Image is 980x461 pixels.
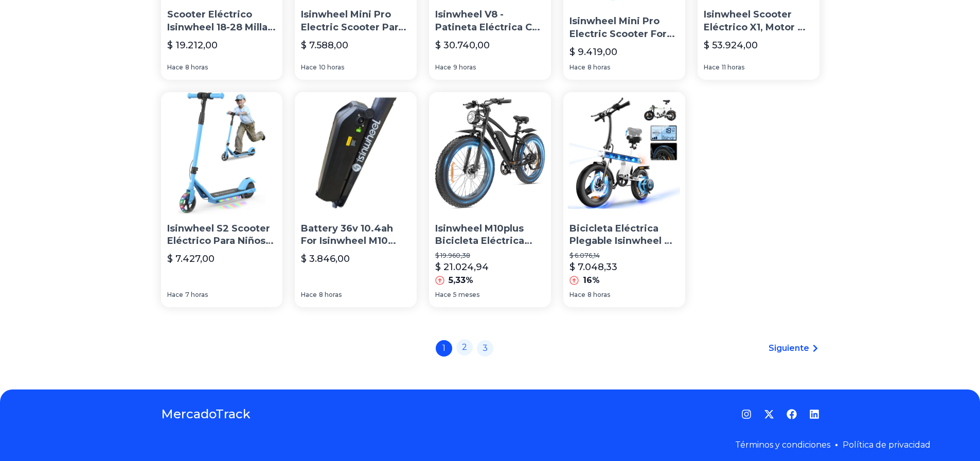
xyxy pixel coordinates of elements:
p: $ 6.076,14 [569,252,679,260]
a: Battery 36v 10.4ah For Isinwheel M10 Bicicleta ElectricaBattery 36v 10.4ah For Isinwheel M10 Bici... [295,92,417,307]
p: 5,33% [449,274,473,287]
span: 8 horas [587,291,610,299]
p: $ 53.924,00 [704,38,758,52]
a: Instagram [741,409,752,419]
p: $ 30.740,00 [435,38,490,52]
span: 8 horas [185,63,208,72]
p: $ 7.048,33 [569,260,617,274]
span: Hace [167,291,183,299]
p: 16% [583,274,600,287]
p: Isinwheel Mini Pro Electric Scooter For Kids Ages [DEMOGRAPHIC_DATA], 3-wh [569,15,687,41]
a: 2 [456,339,473,356]
span: Siguiente [769,342,809,354]
span: Hace [301,291,317,299]
img: Isinwheel M10plus Bicicleta Eléctrica Motor De 45km/h 1200w Autonomía De 90km Neumáticos Anchos D... [429,92,551,214]
span: 5 meses [453,291,479,299]
p: Isinwheel V8 - Patineta Eléctrica Con Control Remoto, Motor [435,8,545,34]
img: Bicicleta Eléctrica Plegable Isinwheel U1 Blanco 1000w 32km/h 60km Bici Electric 7.8ah [563,92,685,214]
p: Isinwheel Mini Pro Electric Scooter Para Niños De 3 A 12 Año [301,8,411,34]
span: 7 horas [185,291,208,299]
span: 10 horas [319,63,344,72]
span: Hace [569,63,585,72]
span: 9 horas [453,63,476,72]
span: Hace [569,291,585,299]
span: 8 horas [319,291,342,299]
a: Facebook [787,409,797,419]
a: Isinwheel S2 Scooter Eléctrico Para Niños De 6 A 14 AñosIsinwheel S2 Scooter Eléctrico Para Niños... [161,92,283,307]
a: Términos y condiciones [735,440,830,450]
a: Siguiente [769,342,819,354]
span: Hace [435,63,451,72]
p: $ 7.588,00 [301,38,348,52]
p: Scooter Eléctrico Isinwheel 18-28 Millas De Rango, Velocidad [167,8,277,34]
p: Bicicleta Eléctrica Plegable Isinwheel U1 Blanco 1000w 32km/h 60km Bici Electric 7.8ah [569,222,679,248]
p: $ 7.427,00 [167,252,215,266]
p: $ 3.846,00 [301,252,350,266]
a: MercadoTrack [161,406,251,422]
a: Bicicleta Eléctrica Plegable Isinwheel U1 Blanco 1000w 32km/h 60km Bici Electric 7.8ahBicicleta E... [563,92,685,307]
p: Isinwheel Scooter Eléctrico X1, Motor De 500 W, Rango De Has [704,8,813,34]
p: $ 9.419,00 [569,45,617,59]
img: Isinwheel S2 Scooter Eléctrico Para Niños De 6 A 14 Años [161,92,283,214]
a: Isinwheel M10plus Bicicleta Eléctrica Motor De 45km/h 1200w Autonomía De 90km Neumáticos Anchos D... [429,92,551,307]
a: LinkedIn [809,409,819,419]
a: Política de privacidad [843,440,931,450]
p: $ 21.024,94 [435,260,489,274]
p: $ 19.212,00 [167,38,218,52]
img: Battery 36v 10.4ah For Isinwheel M10 Bicicleta Electrica [295,92,417,214]
span: Hace [435,291,451,299]
span: 11 horas [722,63,744,72]
span: 8 horas [587,63,610,72]
p: $ 19.960,38 [435,252,545,260]
a: 3 [477,340,493,357]
p: Isinwheel S2 Scooter Eléctrico Para Niños De 6 A 14 Años [167,222,277,248]
a: Twitter [764,409,774,419]
span: Hace [301,63,317,72]
p: Isinwheel M10plus Bicicleta Eléctrica Motor De 45km/h 1200w Autonomía De 90km Neumáticos Anchos D... [435,222,545,248]
p: Battery 36v 10.4ah For Isinwheel M10 Bicicleta Electrica [301,222,411,248]
span: Hace [704,63,720,72]
span: Hace [167,63,183,72]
